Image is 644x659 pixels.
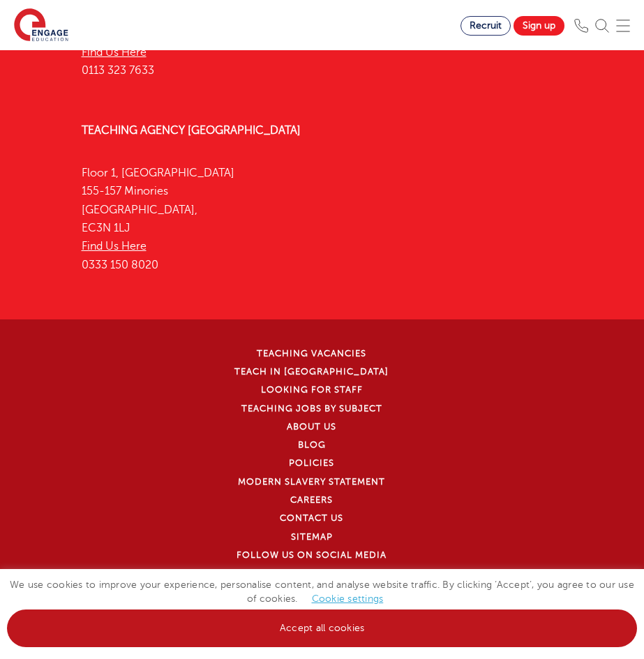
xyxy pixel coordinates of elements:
img: Engage Education [14,8,68,43]
a: Blog [298,440,326,450]
a: Recruit [460,16,511,36]
img: Mobile Menu [616,19,630,33]
img: Phone [574,19,588,33]
a: Teaching Vacancies [257,349,366,358]
img: Search [595,19,609,33]
p: Floor 1, [GEOGRAPHIC_DATA] 155-157 Minories [GEOGRAPHIC_DATA], EC3N 1LJ 0333 150 8020 [82,164,563,274]
a: Accept all cookies [7,609,637,647]
a: Looking for staff [261,385,363,395]
a: Teaching Agency [GEOGRAPHIC_DATA] [82,124,301,137]
a: Teach in [GEOGRAPHIC_DATA] [234,367,389,377]
a: Modern Slavery Statement [238,477,385,487]
span: We use cookies to improve your experience, personalise content, and analyse website traffic. By c... [7,580,637,633]
a: About Us [287,422,336,432]
a: Find Us Here [82,46,147,59]
a: Sign up [514,16,564,36]
a: Contact Us [280,513,343,523]
a: Teaching jobs by subject [241,404,382,414]
a: Sitemap [291,532,333,542]
span: Recruit [470,20,502,31]
a: Follow us on Social Media [237,550,387,560]
a: Find Us Here [82,240,147,252]
a: Cookie settings [312,593,384,604]
a: Careers [290,495,333,505]
a: Policies [289,458,334,468]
